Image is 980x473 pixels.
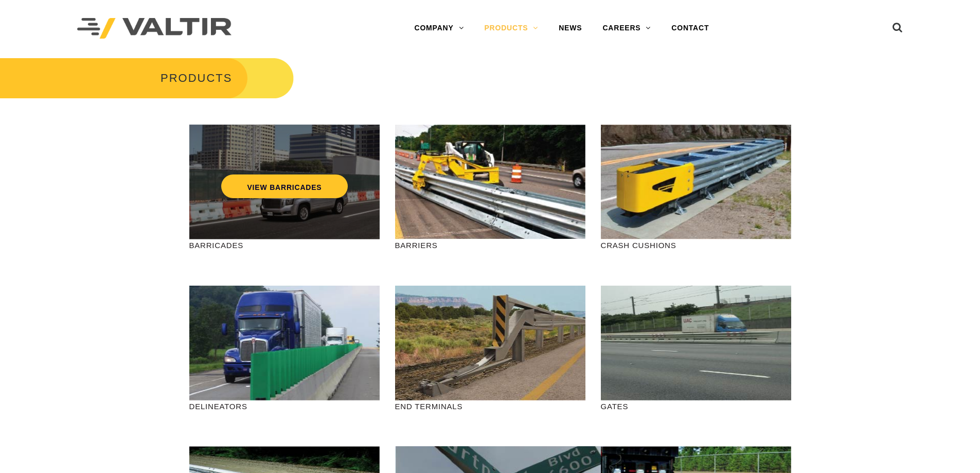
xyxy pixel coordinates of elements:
a: CONTACT [661,18,719,39]
p: DELINEATORS [189,400,380,412]
a: COMPANY [404,18,474,39]
p: BARRIERS [395,239,585,251]
p: CRASH CUSHIONS [601,239,791,251]
img: Valtir [77,18,231,39]
p: GATES [601,400,791,412]
a: CAREERS [592,18,661,39]
a: VIEW BARRICADES [221,174,347,198]
a: NEWS [548,18,592,39]
a: PRODUCTS [474,18,548,39]
p: END TERMINALS [395,400,585,412]
p: BARRICADES [189,239,380,251]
